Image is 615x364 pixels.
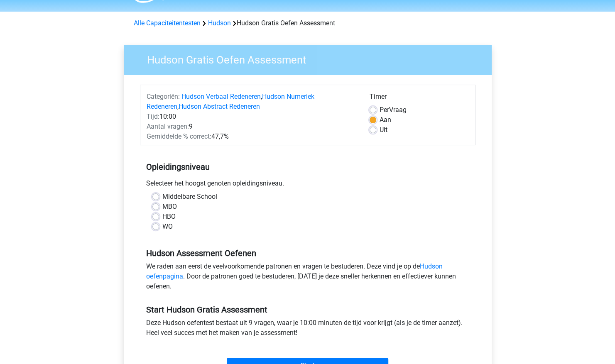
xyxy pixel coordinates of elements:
a: Alle Capaciteitentesten [134,19,201,27]
h5: Start Hudson Gratis Assessment [146,305,469,315]
a: Hudson Verbaal Redeneren [181,93,261,100]
div: We raden aan eerst de veelvoorkomende patronen en vragen te bestuderen. Deze vind je op de . Door... [140,261,475,295]
div: 10:00 [140,112,363,122]
a: Hudson Abstract Redeneren [179,103,260,110]
label: WO [162,222,173,232]
label: Vraag [380,105,407,115]
div: Deze Hudson oefentest bestaat uit 9 vragen, waar je 10:00 minuten de tijd voor krijgt (als je de ... [140,318,475,341]
h5: Hudson Assessment Oefenen [146,248,469,258]
span: Per [380,106,389,114]
label: HBO [162,212,176,222]
span: Categoriën: [147,93,180,100]
a: Hudson Numeriek Redeneren [147,93,314,110]
span: Aantal vragen: [147,122,189,130]
label: Uit [380,125,387,135]
span: Gemiddelde % correct: [147,132,211,140]
div: Timer [370,92,469,105]
label: Aan [380,115,391,125]
div: Selecteer het hoogst genoten opleidingsniveau. [140,178,475,192]
div: Hudson Gratis Oefen Assessment [130,18,485,28]
a: Hudson [208,19,231,27]
label: Middelbare School [162,192,217,202]
span: Tijd: [147,112,159,120]
h3: Hudson Gratis Oefen Assessment [137,50,485,66]
div: , , [140,92,363,112]
h5: Opleidingsniveau [146,159,469,175]
div: 47,7% [140,132,363,142]
div: 9 [140,122,363,132]
label: MBO [162,202,177,212]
